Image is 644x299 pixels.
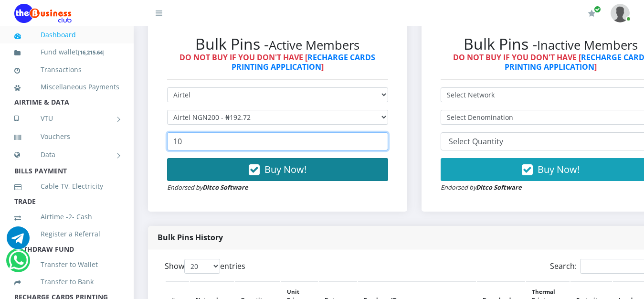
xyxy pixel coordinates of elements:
[7,234,30,249] a: Chat for support
[14,175,119,197] a: Cable TV, Electricity
[167,183,248,192] small: Endorsed by
[269,37,359,53] small: Active Members
[14,271,119,293] a: Transfer to Bank
[184,259,220,274] select: Showentries
[167,35,388,53] h2: Bulk Pins -
[167,132,388,150] input: Enter Quantity
[14,4,72,23] img: Logo
[476,183,522,192] strong: Ditco Software
[14,107,119,130] a: VTU
[167,158,388,181] button: Buy Now!
[537,37,638,53] small: Inactive Members
[14,126,119,148] a: Vouchers
[179,52,375,72] strong: DO NOT BUY IF YOU DON'T HAVE [ ]
[14,223,119,245] a: Register a Referral
[441,183,522,192] small: Endorsed by
[14,59,119,81] a: Transactions
[14,24,119,46] a: Dashboard
[588,10,595,17] i: Renew/Upgrade Subscription
[9,256,28,272] a: Chat for support
[14,41,119,64] a: Fund wallet[16,215.64]
[611,4,630,22] img: User
[594,6,601,13] span: Renew/Upgrade Subscription
[14,206,119,228] a: Airtime -2- Cash
[78,49,105,56] small: [ ]
[14,143,119,167] a: Data
[202,183,248,192] strong: Ditco Software
[232,52,376,72] a: RECHARGE CARDS PRINTING APPLICATION
[165,259,245,274] label: Show entries
[158,232,223,243] strong: Bulk Pins History
[80,49,103,56] b: 16,215.64
[14,76,119,98] a: Miscellaneous Payments
[14,254,119,276] a: Transfer to Wallet
[264,163,306,176] span: Buy Now!
[538,163,580,176] span: Buy Now!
